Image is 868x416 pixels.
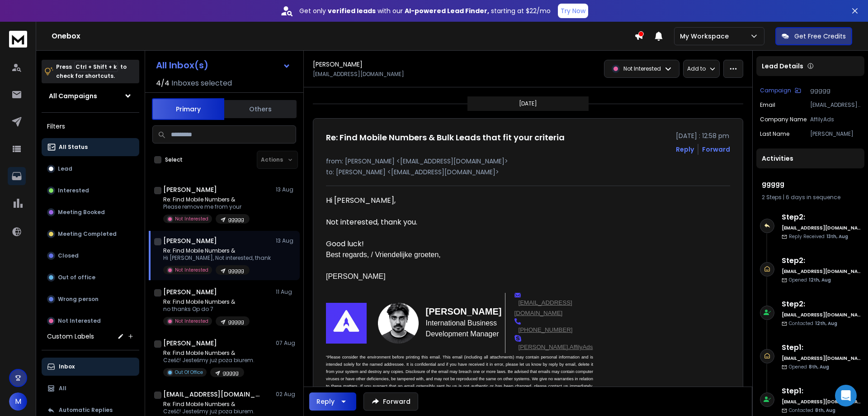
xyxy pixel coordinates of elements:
[326,303,367,344] img: AA_logo_animation-ezgif.com-optimize.gif
[163,236,217,245] h1: [PERSON_NAME]
[328,6,376,15] strong: verified leads
[42,182,139,200] button: Interested
[775,27,852,45] button: Get Free Credits
[309,392,356,411] button: Reply
[326,167,730,177] p: to: [PERSON_NAME] <[EMAIL_ADDRESS][DOMAIN_NAME]>
[171,78,232,89] h3: Inboxes selected
[228,318,244,325] p: ggggg
[175,215,208,222] p: Not Interested
[760,87,801,94] button: Campaign
[782,386,861,397] h6: Step 1 :
[326,239,590,249] div: Good luck!
[42,225,139,243] button: Meeting Completed
[175,318,208,325] p: Not Interested
[782,299,861,310] h6: Step 2 :
[59,363,75,370] p: Inbox
[175,267,208,273] p: Not Interested
[326,131,565,144] h1: Re: Find Mobile Numbers & Bulk Leads that fit your criteria
[326,260,590,282] div: [PERSON_NAME]
[58,230,117,238] p: Meeting Completed
[152,98,224,120] button: Primary
[163,254,271,262] p: Hi [PERSON_NAME], Not interested, thank
[519,100,537,107] p: [DATE]
[687,65,706,72] p: Add to
[224,99,297,119] button: Others
[163,306,250,313] p: no thanks Op do 7
[223,369,239,376] p: ggggg
[514,293,521,297] img: mail_icon.png
[782,398,861,405] h6: [EMAIL_ADDRESS][DOMAIN_NAME]
[163,339,217,348] h1: [PERSON_NAME]
[518,326,572,333] a: [PHONE_NUMBER]
[9,392,27,411] button: M
[794,32,846,41] p: Get Free Credits
[9,31,27,48] img: logo
[163,247,271,254] p: Re: Find Mobile Numbers &
[826,233,848,240] span: 13th, Aug
[558,4,588,18] button: Try Now
[326,355,593,396] span: "Please consider the environment before printing this email. This email (including all attachment...
[175,369,203,376] p: Out Of Office
[163,185,217,194] h1: [PERSON_NAME]
[59,143,88,151] p: All Status
[760,87,791,94] p: Campaign
[49,91,97,100] h1: All Campaigns
[42,358,139,376] button: Inbox
[326,157,730,166] p: from: [PERSON_NAME] <[EMAIL_ADDRESS][DOMAIN_NAME]>
[149,56,298,74] button: All Inbox(s)
[405,6,489,15] strong: AI-powered Lead Finder,
[378,303,419,344] img: thijs.png
[623,65,661,72] p: Not Interested
[363,392,418,411] button: Forward
[789,277,831,283] p: Opened
[58,317,101,325] p: Not Interested
[426,319,499,338] span: International Business Development Manager
[42,379,139,397] button: All
[762,62,803,71] p: Lead Details
[42,160,139,178] button: Lead
[163,357,255,364] p: Cześć! Jesteśmy już poza biurem.
[42,247,139,265] button: Closed
[59,385,66,392] p: All
[680,32,732,41] p: My Workspace
[316,397,335,406] div: Reply
[762,193,782,201] span: 2 Steps
[810,87,861,94] p: ggggg
[835,385,857,406] div: Open Intercom Messenger
[676,131,730,140] p: [DATE] : 12:58 pm
[789,233,848,240] p: Reply Received
[326,217,590,228] div: Not interested, thank you.
[809,277,831,283] span: 12th, Aug
[782,342,861,353] h6: Step 1 :
[810,116,861,123] p: AffilyAds
[228,267,244,274] p: ggggg
[163,349,255,357] p: Re: Find Mobile Numbers &
[58,209,105,216] p: Meeting Booked
[561,6,585,15] p: Try Now
[676,145,694,154] button: Reply
[276,339,296,347] p: 07 Aug
[42,312,139,330] button: Not Interested
[163,401,255,408] p: Re: Find Mobile Numbers &
[163,287,217,296] h1: [PERSON_NAME]
[163,298,250,306] p: Re: Find Mobile Numbers &
[228,216,244,223] p: ggggg
[42,138,139,156] button: All Status
[47,332,94,341] h3: Custom Labels
[156,78,170,89] span: 4 / 4
[58,296,99,303] p: Wrong person
[59,406,113,414] p: Automatic Replies
[815,320,837,327] span: 12th, Aug
[426,306,502,316] b: [PERSON_NAME]
[299,6,551,15] p: Get only with our starting at $22/mo
[810,101,861,109] p: [EMAIL_ADDRESS][DOMAIN_NAME]
[760,101,775,109] p: Email
[514,335,521,342] img: skype_png2.png
[58,252,79,259] p: Closed
[762,194,859,201] div: |
[762,179,859,188] h1: ggggg
[276,391,296,398] p: 02 Aug
[810,130,861,138] p: [PERSON_NAME]
[789,407,835,414] p: Contacted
